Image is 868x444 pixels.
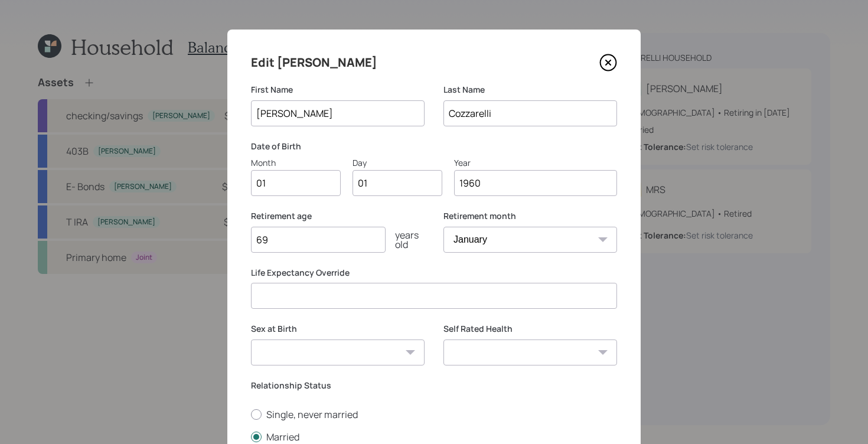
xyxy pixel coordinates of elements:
[454,170,617,196] input: Year
[251,267,617,279] label: Life Expectancy Override
[443,84,617,96] label: Last Name
[251,380,617,391] label: Relationship Status
[353,156,442,169] div: Day
[251,141,617,152] label: Date of Birth
[251,53,377,72] h4: Edit [PERSON_NAME]
[251,430,617,443] label: Married
[443,210,617,222] label: Retirement month
[251,84,425,96] label: First Name
[251,408,617,421] label: Single, never married
[251,170,341,196] input: Month
[251,210,425,222] label: Retirement age
[251,323,425,335] label: Sex at Birth
[454,156,617,169] div: Year
[443,323,617,335] label: Self Rated Health
[251,156,341,169] div: Month
[386,230,425,249] div: years old
[353,170,442,196] input: Day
